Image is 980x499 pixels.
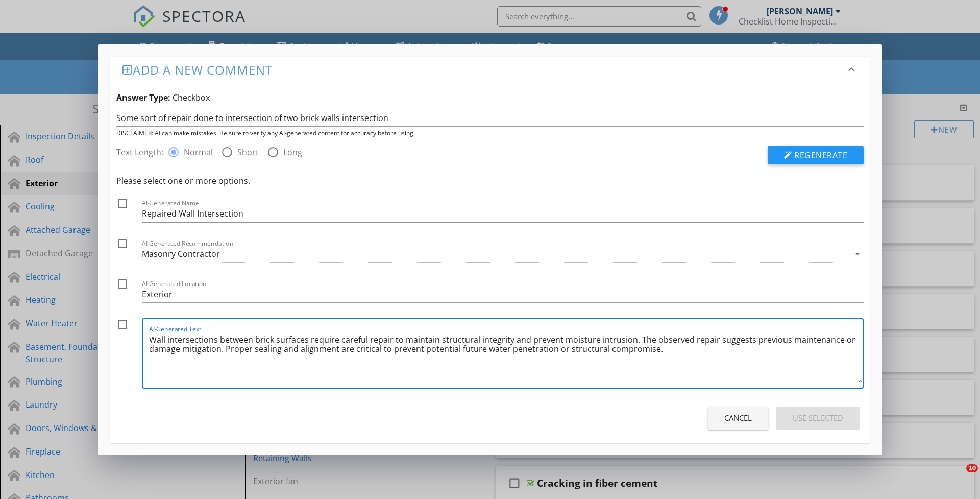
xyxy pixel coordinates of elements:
label: Text Length: [116,146,167,158]
h3: Add a new comment [122,63,845,77]
div: Cancel [724,412,752,424]
label: Long [283,147,302,157]
span: Regenerate [794,150,847,161]
button: Cancel [708,407,768,430]
i: arrow_drop_down [851,248,864,260]
input: AI-Generated Location [142,286,864,303]
label: Normal [184,147,213,157]
div: Please select one or more options. [116,175,864,187]
span: 10 [966,464,978,472]
div: Masonry Contractor [142,249,220,258]
i: keyboard_arrow_down [845,63,857,76]
iframe: Intercom live chat [945,464,970,489]
button: Regenerate [768,146,864,164]
input: Enter a few words (ex: leaky kitchen faucet) [116,110,864,127]
strong: Answer Type: [116,92,170,103]
span: Checkbox [173,92,210,103]
label: Short [237,147,259,157]
input: AI-Generated Name [142,205,864,222]
div: DISCLAIMER: AI can make mistakes. Be sure to verify any AI-generated content for accuracy before ... [116,129,864,138]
